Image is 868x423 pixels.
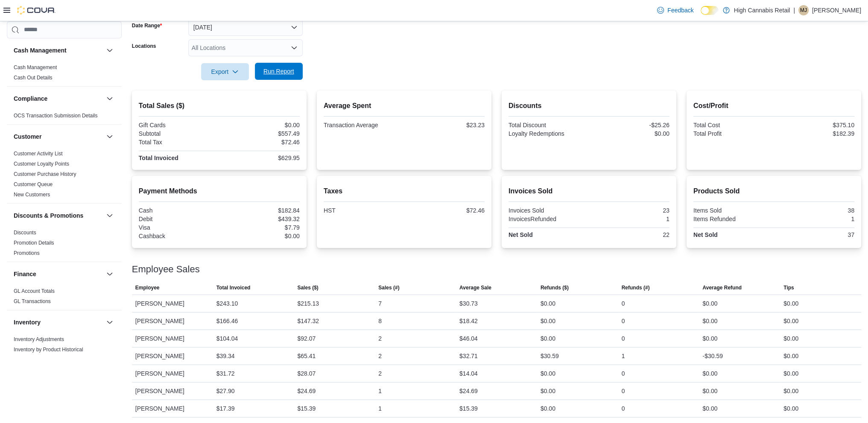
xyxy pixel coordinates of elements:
a: Customer Activity List [14,151,63,157]
div: $15.39 [459,403,478,414]
div: 7 [378,298,382,309]
div: $0.00 [783,386,798,396]
button: Discounts & Promotions [14,211,103,220]
h2: Discounts [509,101,669,111]
span: Cash Out Details [14,74,53,81]
div: 2 [378,333,382,344]
div: $182.39 [775,130,854,137]
h3: Finance [14,270,36,278]
div: 23 [590,207,669,214]
div: $27.90 [216,386,235,396]
button: Inventory [14,318,103,327]
h2: Taxes [324,186,485,196]
div: $166.46 [216,316,238,326]
div: Cash Management [7,62,122,86]
div: 1 [378,403,382,414]
div: $0.00 [702,368,717,379]
div: Debit [139,216,218,222]
div: Cashback [139,233,218,239]
div: $375.10 [775,122,854,128]
div: $24.69 [297,386,316,396]
button: Cash Management [14,46,103,55]
div: Items Refunded [693,216,772,222]
div: $182.84 [221,207,300,214]
button: Inventory [105,317,115,327]
div: [PERSON_NAME] [132,365,213,382]
div: -$30.59 [702,351,722,361]
span: Refunds ($) [541,284,569,291]
div: 0 [622,403,625,414]
a: Discounts [14,230,36,236]
span: GL Transactions [14,298,51,305]
div: $0.00 [702,386,717,396]
div: $0.00 [702,333,717,344]
div: $439.32 [221,216,300,222]
a: Customer Purchase History [14,171,76,177]
div: [PERSON_NAME] [132,330,213,347]
h3: Inventory [14,318,41,327]
div: 1 [590,216,669,222]
span: Run Report [263,67,294,76]
div: $0.00 [221,122,300,128]
div: $24.69 [459,386,478,396]
div: $147.32 [297,316,319,326]
strong: Net Sold [693,231,718,238]
div: $0.00 [783,368,798,379]
span: Inventory Adjustments [14,336,64,343]
span: OCS Transaction Submission Details [14,112,98,119]
div: Total Cost [693,122,772,128]
button: Customer [105,131,115,142]
span: Promotion Details [14,239,54,246]
h2: Products Sold [693,186,854,196]
div: $215.13 [297,298,319,309]
button: [DATE] [188,19,303,36]
div: $0.00 [590,130,669,137]
div: $0.00 [702,403,717,414]
button: Compliance [105,93,115,104]
div: $0.00 [541,368,555,379]
button: Open list of options [291,44,298,51]
div: 0 [622,298,625,309]
div: $0.00 [783,316,798,326]
a: New Customers [14,192,50,198]
div: $7.79 [221,224,300,231]
button: Discounts & Promotions [105,210,115,221]
span: Customer Activity List [14,150,63,157]
strong: Total Invoiced [139,155,178,161]
span: Sales (#) [378,284,399,291]
div: $18.42 [459,316,478,326]
button: Compliance [14,94,103,103]
div: $32.71 [459,351,478,361]
div: $30.73 [459,298,478,309]
h3: Cash Management [14,46,67,55]
div: $46.04 [459,333,478,344]
div: $31.72 [216,368,235,379]
div: $104.04 [216,333,238,344]
div: 1 [775,216,854,222]
input: Dark Mode [701,6,719,15]
a: GL Account Totals [14,288,55,294]
div: $0.00 [702,298,717,309]
a: Promotions [14,250,40,256]
span: Feedback [667,6,693,15]
div: $0.00 [783,333,798,344]
div: Loyalty Redemptions [509,130,587,137]
div: $243.10 [216,298,238,309]
div: $23.23 [406,122,485,128]
div: 8 [378,316,382,326]
div: $0.00 [221,233,300,239]
span: Total Invoiced [216,284,251,291]
div: Customer [7,149,122,203]
h3: Customer [14,132,41,141]
div: $0.00 [783,351,798,361]
label: Locations [132,43,156,50]
div: $0.00 [541,386,555,396]
div: Discounts & Promotions [7,228,122,262]
button: Finance [14,270,103,278]
h2: Cost/Profit [693,101,854,111]
span: Cash Management [14,64,57,71]
span: Average Sale [459,284,491,291]
div: [PERSON_NAME] [132,295,213,312]
div: Invoices Sold [509,207,587,214]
